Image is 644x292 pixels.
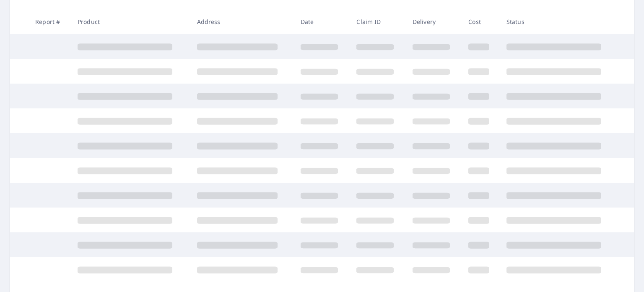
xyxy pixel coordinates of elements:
th: Claim ID [350,9,405,34]
th: Product [71,9,190,34]
th: Report # [29,9,71,34]
th: Status [500,9,619,34]
th: Delivery [406,9,462,34]
th: Date [294,9,350,34]
th: Cost [462,9,500,34]
th: Address [190,9,294,34]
